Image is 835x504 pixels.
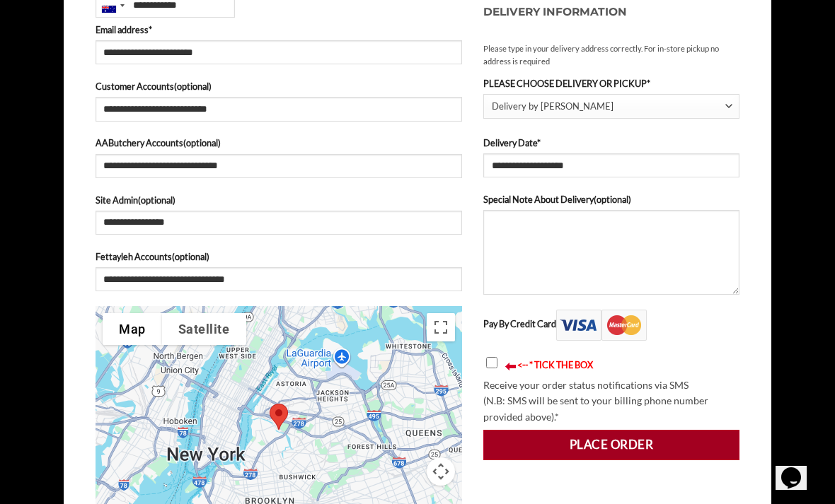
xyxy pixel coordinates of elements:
[138,194,175,206] span: (optional)
[427,313,455,341] button: Toggle fullscreen view
[556,310,647,341] img: Pay By Credit Card
[172,251,209,262] span: (optional)
[96,136,462,150] label: AAButchery Accounts
[96,193,462,207] label: Site Admin
[776,447,821,490] iframe: chat widget
[517,359,593,370] font: <-- * TICK THE BOX
[492,95,725,118] span: Delivery by Abu Ahmad Butchery
[483,136,739,150] label: Delivery Date
[483,192,739,206] label: Special Note About Delivery
[96,23,462,37] label: Email address
[483,430,739,459] button: Place order
[183,137,221,148] span: (optional)
[162,313,246,345] button: Show satellite imagery
[483,76,739,90] label: PLEASE CHOOSE DELIVERY OR PICKUP
[594,194,631,205] span: (optional)
[483,94,739,119] span: Delivery by Abu Ahmad Butchery
[483,377,739,426] p: Receive your order status notifications via SMS (N.B: SMS will be sent to your billing phone numb...
[483,42,739,68] small: Please type in your delivery address correctly. For in-store pickup no address is required
[96,250,462,264] label: Fettayleh Accounts
[103,313,162,345] button: Show street map
[486,357,497,368] input: <-- * TICK THE BOX
[483,318,647,329] label: Pay By Credit Card
[505,362,517,371] img: arrow-blink.gif
[96,79,462,93] label: Customer Accounts
[427,457,455,486] button: Map camera controls
[174,81,212,92] span: (optional)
